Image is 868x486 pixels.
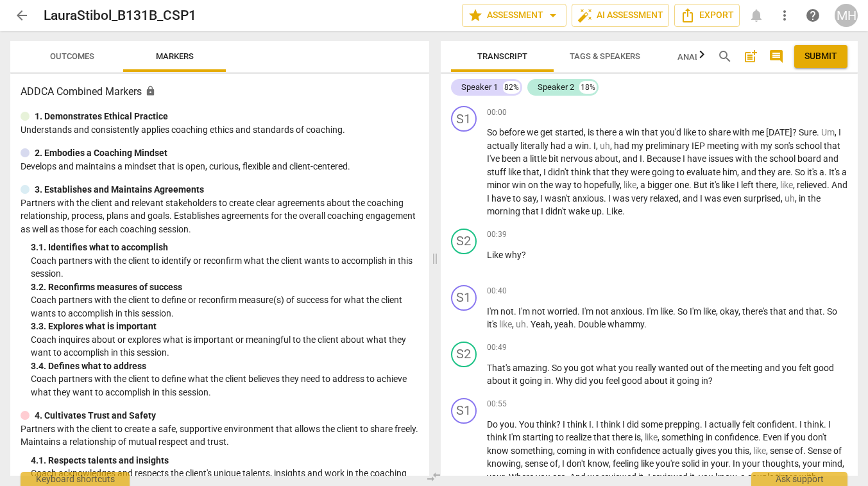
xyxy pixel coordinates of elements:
span: in [701,376,708,386]
span: Markers [156,51,194,61]
span: comment [769,49,784,64]
div: 3. 3. Explores what is important [31,320,419,333]
span: that [593,167,611,177]
span: left [741,180,756,190]
span: , [620,180,624,190]
p: 1. Demonstrates Ethical Practice [35,110,168,123]
span: . [514,306,518,317]
span: feel [606,376,622,386]
p: Partners with the client and relevant stakeholders to create clear agreements about the coaching ... [21,196,419,236]
span: very [631,193,650,204]
span: , [540,167,543,177]
span: anxious [611,306,642,317]
span: Transcript [477,51,527,61]
div: Change speaker [451,285,477,311]
span: me [752,127,766,137]
span: , [795,193,799,204]
span: ? [792,127,799,137]
p: 2. Embodies a Coaching Mindset [35,146,167,160]
div: 18% [579,81,597,94]
div: Ask support [751,472,847,486]
span: and [622,153,640,164]
span: I [640,153,642,164]
div: Speaker 1 [461,81,498,94]
span: little [530,153,549,164]
span: . [591,419,596,430]
span: So [827,306,837,317]
span: actually [487,141,520,151]
span: relaxed [650,193,679,204]
span: started [555,127,584,137]
span: bigger [647,180,674,190]
span: like [722,180,736,190]
span: Filler word [780,180,793,190]
span: I [593,141,596,151]
span: relieved [797,180,827,190]
span: . [644,319,647,329]
span: I'm [647,306,660,317]
h3: ADDCA Combined Markers [21,84,419,100]
span: that [770,306,788,317]
span: arrow_back [14,8,30,23]
span: search [717,49,733,64]
span: share [708,127,733,137]
p: Understands and consistently applies coaching ethics and standards of coaching. [21,123,419,137]
span: they [611,167,631,177]
span: like [660,306,673,317]
span: you [564,363,581,373]
span: him [722,167,737,177]
div: Change speaker [451,342,477,367]
span: Tags & Speakers [570,51,640,61]
span: not [500,306,514,317]
span: win [575,141,589,151]
span: bit [549,153,561,164]
span: there [756,180,776,190]
span: . [589,141,593,151]
span: It's [829,167,842,177]
span: Filler word [516,319,526,329]
span: meeting [707,141,741,151]
span: . [515,419,519,430]
p: Coach partners with the client to define or reconfirm measure(s) of success for what the client w... [31,293,419,320]
span: and [788,306,806,317]
span: I [540,193,545,204]
div: Change speaker [451,398,477,424]
span: Analytics [677,52,737,62]
h2: LauraStibol_B131B_CSP1 [44,8,196,24]
span: , [618,153,622,164]
p: Coach partners with the client to identify or reconfirm what the client wants to accomplish in th... [31,254,419,281]
span: . [817,127,821,137]
span: surprised [744,193,781,204]
span: that [642,127,660,137]
span: evaluate [686,167,722,177]
span: have [491,193,513,204]
span: good [813,363,834,373]
span: . [547,363,552,373]
span: win [512,180,528,190]
span: you [500,419,515,430]
span: it [513,376,520,386]
button: Please Do Not Submit until your Assessment is Complete [794,45,847,68]
span: is [588,127,596,137]
span: and [741,167,758,177]
span: were [631,167,652,177]
span: son's [774,141,796,151]
span: my [631,141,645,151]
span: there [596,127,618,137]
span: to [574,180,584,190]
span: issues [708,153,735,164]
span: wake [568,206,591,216]
span: But [694,180,710,190]
div: 82% [503,81,520,94]
span: . [790,167,795,177]
span: wanted [658,363,690,373]
span: Why [556,376,575,386]
span: like [703,306,716,317]
span: , [737,167,741,177]
div: 3. 4. Defines what to address [31,360,419,373]
span: more_vert [777,8,792,23]
span: . [526,319,531,329]
span: , [512,319,516,329]
div: Keyboard shortcuts [21,472,130,486]
span: amazing [513,363,547,373]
